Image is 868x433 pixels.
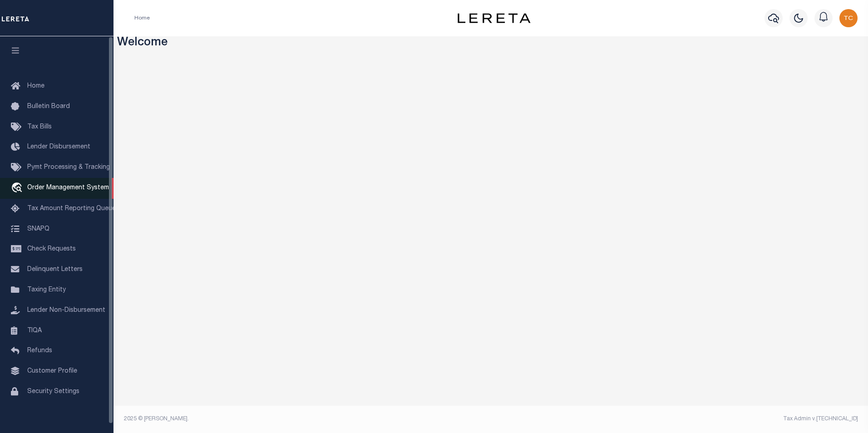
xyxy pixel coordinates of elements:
h3: Welcome [117,36,865,50]
li: Home [134,14,150,22]
span: TIQA [27,327,42,334]
span: Lender Non-Disbursement [27,307,105,314]
span: Tax Amount Reporting Queue [27,206,116,212]
span: Lender Disbursement [27,144,90,150]
span: Bulletin Board [27,103,70,110]
i: travel_explore [11,182,25,194]
span: Taxing Entity [27,287,66,293]
span: Check Requests [27,246,76,252]
span: Pymt Processing & Tracking [27,164,110,171]
span: Tax Bills [27,124,52,130]
div: 2025 © [PERSON_NAME]. [117,415,491,423]
img: logo-dark.svg [458,13,530,23]
img: svg+xml;base64,PHN2ZyB4bWxucz0iaHR0cDovL3d3dy53My5vcmcvMjAwMC9zdmciIHBvaW50ZXItZXZlbnRzPSJub25lIi... [839,9,858,27]
span: Refunds [27,348,52,354]
span: Home [27,83,44,89]
div: Tax Admin v.[TECHNICAL_ID] [498,415,858,423]
span: SNAPQ [27,226,49,232]
span: Security Settings [27,389,79,395]
span: Customer Profile [27,368,77,374]
span: Order Management System [27,185,109,191]
span: Delinquent Letters [27,266,83,273]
